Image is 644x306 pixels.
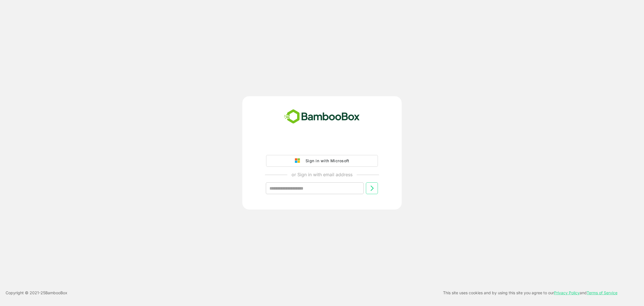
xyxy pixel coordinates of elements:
[587,290,617,295] a: Terms of Service
[443,289,617,296] p: This site uses cookies and by using this site you agree to our and
[303,157,349,164] div: Sign in with Microsoft
[292,171,352,178] p: or Sign in with email address
[6,289,67,296] p: Copyright © 2021- 25 BambooBox
[281,107,363,126] img: bamboobox
[295,158,303,163] img: google
[266,155,378,167] button: Sign in with Microsoft
[554,290,580,295] a: Privacy Policy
